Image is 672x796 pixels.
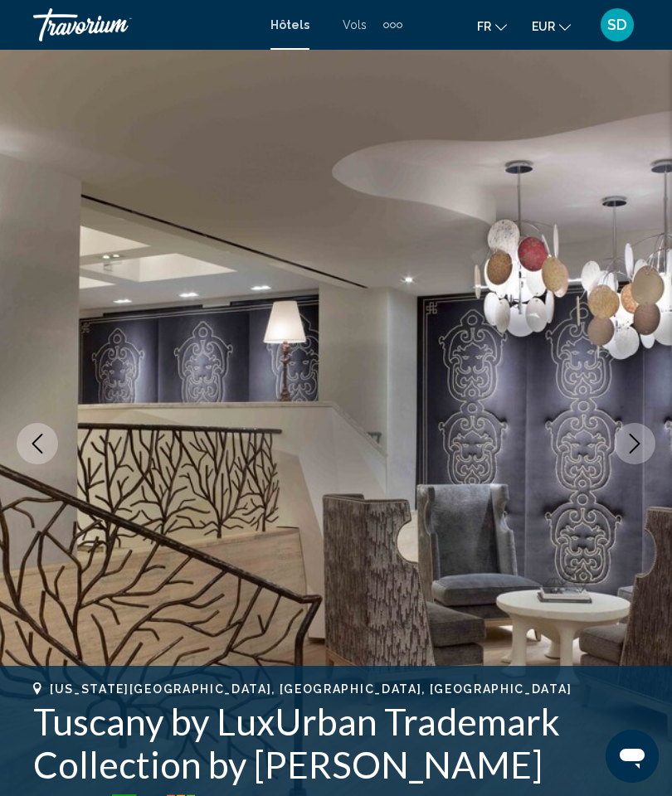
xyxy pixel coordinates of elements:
[270,18,309,32] a: Hôtels
[477,14,507,38] button: Change language
[50,682,572,696] span: [US_STATE][GEOGRAPHIC_DATA], [GEOGRAPHIC_DATA], [GEOGRAPHIC_DATA]
[17,423,58,464] button: Previous image
[606,730,659,783] iframe: Bouton de lancement de la fenêtre de messagerie
[614,423,655,464] button: Next image
[343,18,367,32] a: Vols
[33,8,254,41] a: Travorium
[477,20,491,33] span: fr
[532,14,571,38] button: Change currency
[596,7,639,42] button: User Menu
[607,17,627,33] span: SD
[383,12,402,38] button: Extra navigation items
[532,20,555,33] span: EUR
[33,700,639,786] h1: Tuscany by LuxUrban Trademark Collection by [PERSON_NAME]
